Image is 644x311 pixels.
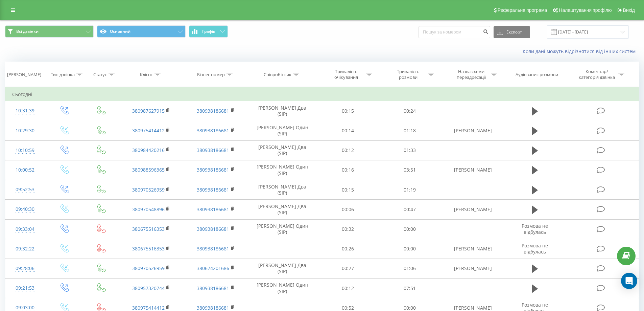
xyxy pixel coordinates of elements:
a: 380938186681 [197,147,229,153]
span: Налаштування профілю [559,7,612,13]
td: [PERSON_NAME] Два (SIP) [248,259,317,278]
div: 09:40:30 [12,203,38,216]
td: [PERSON_NAME] [440,160,505,180]
div: 09:33:04 [12,223,38,236]
div: 10:00:52 [12,163,38,177]
td: [PERSON_NAME] [440,239,505,259]
div: Клієнт [140,72,153,77]
td: [PERSON_NAME] Один (SIP) [248,219,317,239]
div: 09:28:06 [12,262,38,275]
input: Пошук за номером [419,26,490,38]
div: 09:52:53 [12,183,38,196]
span: Реферальна програма [498,7,547,13]
button: Всі дзвінки [5,25,94,38]
button: Основний [97,25,186,38]
td: [PERSON_NAME] Два (SIP) [248,180,317,200]
td: 03:51 [379,160,441,180]
a: 380970548896 [132,206,165,213]
td: [PERSON_NAME] [440,200,505,219]
a: 380938186681 [197,108,229,114]
td: 00:24 [379,101,441,121]
div: Статус [93,72,107,77]
td: [PERSON_NAME] Один (SIP) [248,121,317,140]
td: 00:00 [379,239,441,259]
div: Аудіозапис розмови [516,72,558,77]
a: 380938186681 [197,206,229,213]
td: [PERSON_NAME] Один (SIP) [248,279,317,298]
span: Всі дзвінки [16,29,39,34]
div: 10:29:30 [12,124,38,137]
td: 00:14 [317,121,379,140]
div: Коментар/категорія дзвінка [577,69,617,80]
div: [PERSON_NAME] [7,72,41,77]
span: Графік [202,29,215,34]
div: 09:32:22 [12,242,38,256]
td: Сьогодні [5,88,639,101]
a: 380675516353 [132,226,165,232]
td: 00:00 [379,219,441,239]
a: 380975414412 [132,305,165,311]
td: 00:26 [317,239,379,259]
button: Експорт [494,26,530,38]
div: Тривалість очікування [328,69,364,80]
a: 380987627915 [132,108,165,114]
a: 380988596365 [132,166,165,173]
a: 380938186681 [197,166,229,173]
div: 10:10:59 [12,144,38,157]
div: Назва схеми переадресації [453,69,489,80]
td: [PERSON_NAME] Один (SIP) [248,160,317,180]
a: 380938186681 [197,305,229,311]
td: 01:19 [379,180,441,200]
a: Коли дані можуть відрізнятися вiд інших систем [523,48,639,54]
td: 00:12 [317,140,379,160]
div: Співробітник [264,72,291,77]
button: Графік [189,25,228,38]
a: 380970526959 [132,186,165,193]
td: [PERSON_NAME] Два (SIP) [248,140,317,160]
div: Тип дзвінка [51,72,75,77]
td: 00:47 [379,200,441,219]
td: [PERSON_NAME] Два (SIP) [248,200,317,219]
td: 01:18 [379,121,441,140]
td: [PERSON_NAME] [440,121,505,140]
span: Розмова не відбулась [522,242,548,255]
a: 380957320744 [132,285,165,291]
td: [PERSON_NAME] Два (SIP) [248,101,317,121]
td: 00:12 [317,279,379,298]
a: 380938186681 [197,186,229,193]
td: 00:16 [317,160,379,180]
a: 380975414412 [132,127,165,134]
td: [PERSON_NAME] [440,259,505,278]
td: 07:51 [379,279,441,298]
div: 10:31:39 [12,104,38,117]
td: 00:32 [317,219,379,239]
a: 380970526959 [132,265,165,271]
a: 380938186681 [197,245,229,252]
a: 380674201686 [197,265,229,271]
div: Open Intercom Messenger [621,273,637,289]
td: 00:15 [317,180,379,200]
div: Тривалість розмови [390,69,426,80]
td: 00:15 [317,101,379,121]
span: Вихід [623,7,635,13]
td: 00:06 [317,200,379,219]
a: 380938186681 [197,127,229,134]
div: Бізнес номер [197,72,225,77]
div: 09:21:53 [12,282,38,295]
span: Розмова не відбулась [522,223,548,235]
a: 380938186681 [197,226,229,232]
td: 00:27 [317,259,379,278]
a: 380984420216 [132,147,165,153]
td: 01:06 [379,259,441,278]
a: 380675516353 [132,245,165,252]
a: 380938186681 [197,285,229,291]
td: 01:33 [379,140,441,160]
